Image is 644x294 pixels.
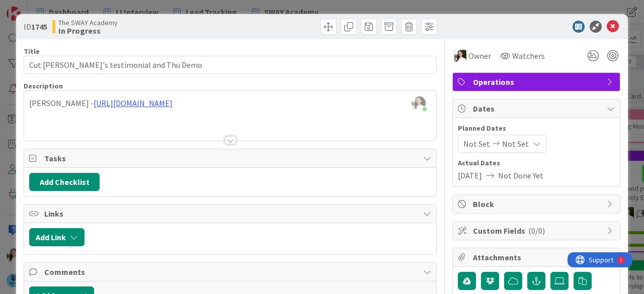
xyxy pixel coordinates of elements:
span: Not Set [463,138,490,150]
span: [DATE] [458,169,482,181]
b: In Progress [58,27,118,35]
span: Block [473,198,602,210]
b: 1745 [31,22,47,32]
img: AK [454,50,466,62]
span: ID [24,21,47,33]
img: oBudH3TQPXa0d4SpI6uEJAqTHpcXZSn3.jpg [412,96,426,110]
span: Tasks [44,152,418,164]
span: Custom Fields [473,225,602,237]
p: [PERSON_NAME] - [29,97,431,109]
span: Watchers [512,50,545,62]
span: The SWAY Academy [58,19,118,27]
span: Attachments [473,251,602,263]
a: [URL][DOMAIN_NAME] [94,98,173,108]
span: Owner [468,50,491,62]
button: Add Link [29,228,85,246]
input: type card name here... [24,56,437,74]
span: Not Done Yet [498,169,543,181]
span: Dates [473,103,602,115]
label: Title [24,47,40,56]
span: ( 0/0 ) [528,226,545,236]
span: Comments [44,266,418,278]
div: 1 [52,4,55,12]
span: Actual Dates [458,158,615,168]
span: Description [24,81,63,90]
span: Links [44,208,418,220]
span: Planned Dates [458,123,615,134]
button: Add Checklist [29,173,100,191]
span: Operations [473,76,602,88]
span: Support [21,2,46,14]
span: Not Set [502,138,529,150]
